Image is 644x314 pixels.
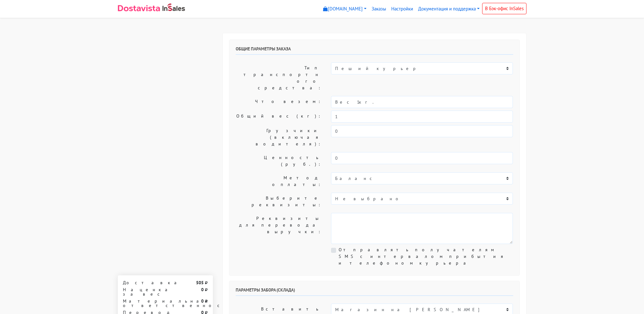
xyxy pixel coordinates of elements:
[231,193,327,210] label: Выберите реквизиты:
[201,298,204,304] strong: 0
[118,287,173,296] div: Наценка за вес
[201,287,204,292] strong: 0
[231,213,327,244] label: Реквизиты для перевода выручки:
[231,172,327,190] label: Метод оплаты:
[231,125,327,150] label: Грузчики (включая водителя):
[416,3,482,15] a: Документация и поддержка
[482,3,526,14] a: В Бэк-офис InSales
[196,280,204,285] strong: 505
[339,247,513,266] label: Отправлять получателям SMS с интервалом прибытия и телефоном курьера
[231,62,327,93] label: Тип транспортного средства:
[231,152,327,170] label: Ценность (руб.):
[369,3,389,15] a: Заказы
[231,96,327,108] label: Что везем:
[236,287,513,296] h6: Параметры забора (склада)
[231,111,327,123] label: Общий вес (кг):
[118,299,173,308] div: Материальная ответственность
[236,46,513,55] h6: Общие параметры заказа
[321,3,369,15] a: [DOMAIN_NAME]
[118,280,173,285] div: Доставка
[118,5,160,11] img: Dostavista - срочная курьерская служба доставки
[163,3,185,11] img: InSales
[389,3,416,15] a: Настройки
